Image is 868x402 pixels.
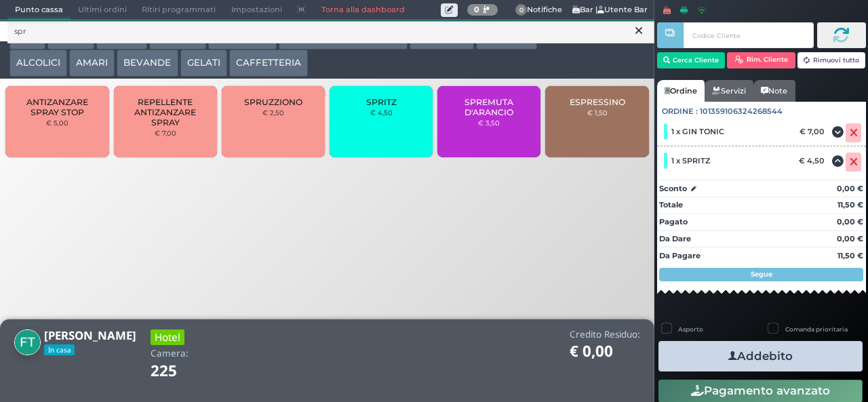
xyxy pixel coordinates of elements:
[659,234,691,243] strong: Da Dare
[684,22,813,48] input: Codice Cliente
[727,52,795,68] button: Rim. Cliente
[44,327,136,343] b: [PERSON_NAME]
[125,97,205,127] span: REPELLENTE ANTIZANZARE SPRAY
[671,156,710,165] span: 1 x SPRITZ
[366,97,397,107] span: SPRITZ
[797,127,831,136] div: € 7,00
[313,1,412,20] a: Torna alla dashboard
[837,200,863,209] strong: 11,50 €
[134,1,223,20] span: Ritiri programmati
[370,108,393,117] small: € 4,50
[151,329,184,345] h3: Hotel
[570,329,640,340] h4: Credito Residuo:
[671,127,724,136] span: 1 x GIN TONIC
[753,80,795,102] a: Note
[657,80,705,102] a: Ordine
[155,129,176,137] small: € 7,00
[449,97,530,117] span: SPREMUTA D'ARANCIO
[117,49,178,77] button: BEVANDE
[46,119,68,127] small: € 5,00
[659,200,683,209] strong: Totale
[587,108,608,117] small: € 1,50
[9,49,67,77] button: ALCOLICI
[700,106,783,117] span: 101359106324268544
[478,119,500,127] small: € 3,50
[151,363,215,380] h1: 225
[17,97,98,117] span: ANTIZANZARE SPRAY STOP
[180,49,227,77] button: GELATI
[69,49,115,77] button: AMARI
[229,49,308,77] button: CAFFETTERIA
[751,270,772,279] strong: Segue
[837,217,863,226] strong: 0,00 €
[7,20,654,44] input: Ricerca articolo
[837,251,863,260] strong: 11,50 €
[797,52,866,68] button: Rimuovi tutto
[224,1,290,20] span: Impostazioni
[659,217,688,226] strong: Pagato
[658,341,863,371] button: Addebito
[151,348,189,359] h4: Camera:
[659,183,687,195] strong: Sconto
[678,325,703,334] label: Asporto
[785,325,848,334] label: Comanda prioritaria
[570,343,640,360] h1: € 0,00
[244,97,302,107] span: SPRUZZIONO
[662,106,698,117] span: Ordine :
[14,329,41,356] img: FABIO TORTEROLO
[657,52,726,68] button: Cerca Cliente
[705,80,753,102] a: Servizi
[659,251,701,260] strong: Da Pagare
[515,4,528,16] span: 0
[837,234,863,243] strong: 0,00 €
[570,97,625,107] span: ESPRESSINO
[71,1,134,20] span: Ultimi ordini
[7,1,71,20] span: Punto cassa
[262,108,284,117] small: € 2,50
[797,156,831,165] div: € 4,50
[474,5,479,14] b: 0
[44,344,75,355] span: In casa
[837,184,863,193] strong: 0,00 €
